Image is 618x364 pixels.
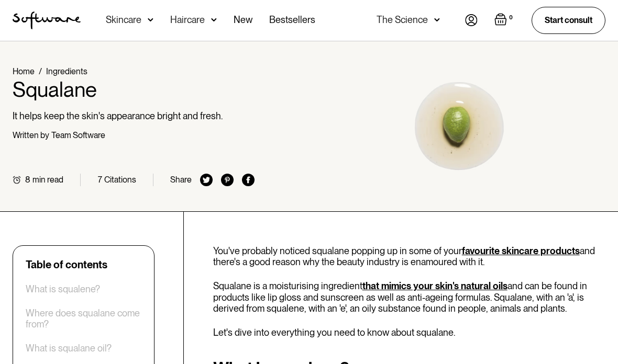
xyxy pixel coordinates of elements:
[32,175,63,185] div: min read
[13,130,49,140] div: Written by
[170,15,205,25] div: Haircare
[200,174,213,186] img: twitter icon
[462,245,580,256] a: favourite skincare products
[25,175,30,185] div: 8
[13,110,255,122] p: It helps keep the skin's appearance bright and fresh.
[46,66,87,76] a: Ingredients
[507,13,515,22] div: 0
[26,258,107,271] div: Table of contents
[377,15,428,25] div: The Science
[13,12,81,29] a: home
[242,174,255,186] img: facebook icon
[211,15,217,25] img: arrow down
[13,66,35,76] a: Home
[51,130,105,140] div: Team Software
[213,327,605,338] p: Let's dive into everything you need to know about squalane.
[170,175,192,185] div: Share
[532,7,605,33] a: Start consult
[221,174,234,186] img: pinterest icon
[26,308,141,330] a: Where does squalane come from?
[494,13,515,28] a: Open empty cart
[213,280,605,314] p: Squalane is a moisturising ingredient and can be found in products like lip gloss and sunscreen a...
[362,280,507,291] a: that mimics your skin's natural oils
[13,12,81,29] img: Software Logo
[26,283,100,295] a: What is squalene?
[39,66,42,76] div: /
[26,343,112,354] a: What is squalane oil?
[98,175,102,185] div: 7
[213,245,605,268] p: You've probably noticed squalane popping up in some of your and there's a good reason why the bea...
[434,15,440,25] img: arrow down
[104,175,136,185] div: Citations
[148,15,153,25] img: arrow down
[106,15,141,25] div: Skincare
[13,77,255,102] h1: Squalane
